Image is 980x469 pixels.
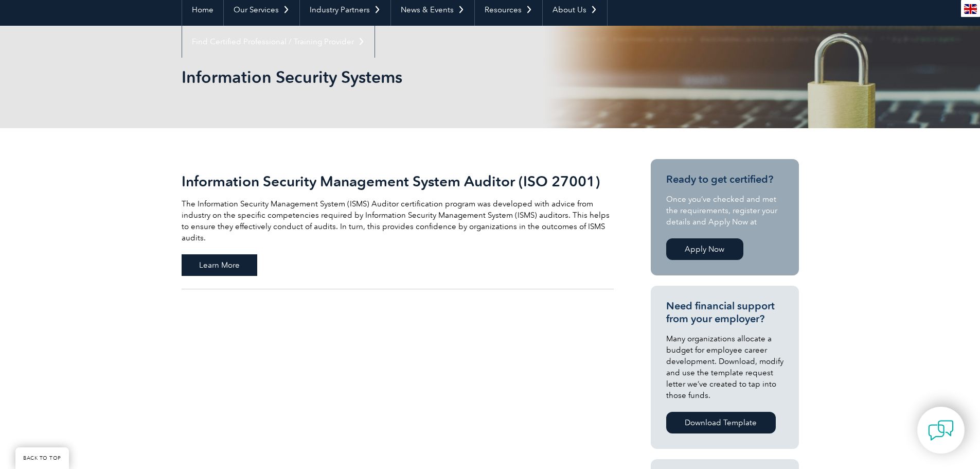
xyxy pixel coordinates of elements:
h2: Information Security Management System Auditor (ISO 27001) [182,173,614,189]
a: Download Template [666,412,776,433]
span: Learn More [182,254,257,276]
h1: Information Security Systems [182,67,577,87]
a: Apply Now [666,238,743,260]
a: Information Security Management System Auditor (ISO 27001) The Information Security Management Sy... [182,159,614,289]
p: The Information Security Management System (ISMS) Auditor certification program was developed wit... [182,198,614,244]
img: contact-chat.png [928,418,954,443]
a: BACK TO TOP [15,447,69,469]
h3: Ready to get certified? [666,173,783,186]
h3: Need financial support from your employer? [666,300,783,325]
a: Find Certified Professional / Training Provider [182,26,375,58]
p: Many organizations allocate a budget for employee career development. Download, modify and use th... [666,333,783,401]
img: en [964,4,977,14]
p: Once you’ve checked and met the requirements, register your details and Apply Now at [666,194,783,228]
